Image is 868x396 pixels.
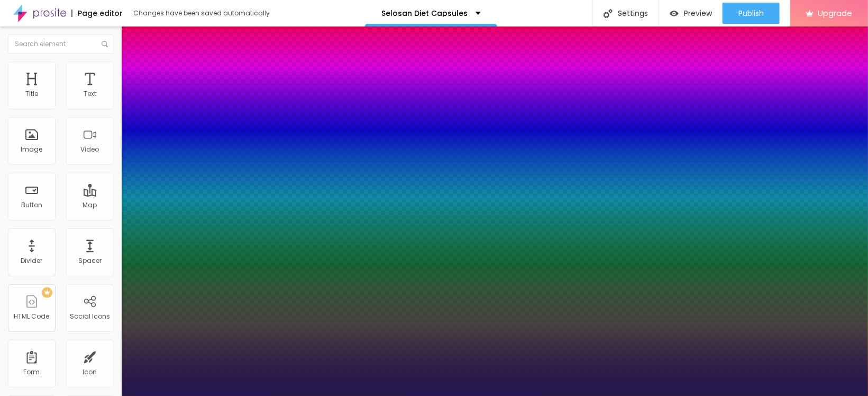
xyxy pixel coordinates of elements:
div: Form [24,368,40,376]
div: Social Icons [70,313,110,320]
div: Title [25,90,38,98]
div: Divider [21,257,43,265]
input: Search element [8,34,114,54]
div: Changes have been saved automatically [133,10,270,16]
div: Image [21,146,43,153]
button: Publish [723,3,780,24]
span: Publish [738,9,764,17]
div: Map [83,201,97,209]
img: Icone [604,9,613,18]
div: Video [81,146,99,153]
span: Upgrade [818,8,852,17]
div: Page editor [71,10,123,17]
img: view-1.svg [670,9,679,18]
div: Button [21,201,42,209]
p: Selosan Diet Capsules [381,10,468,17]
button: Preview [659,3,723,24]
img: Icone [102,41,108,47]
div: HTML Code [14,313,50,320]
div: Spacer [78,257,102,265]
span: Preview [684,9,712,17]
div: Icon [83,368,97,376]
div: Text [84,90,96,98]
